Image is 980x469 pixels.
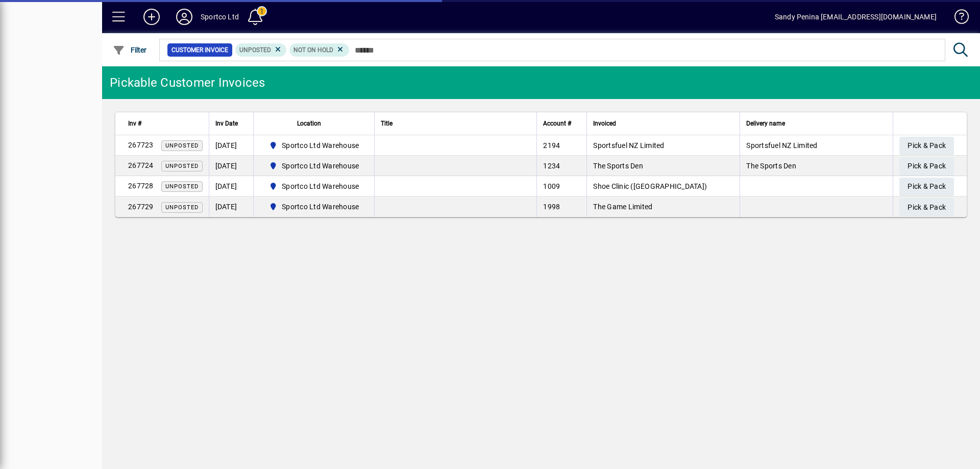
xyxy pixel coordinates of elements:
span: Account # [543,118,571,129]
div: Delivery name [746,118,887,129]
span: The Sports Den [746,162,796,170]
span: Customer Invoice [171,45,228,55]
div: Title [381,118,530,129]
button: Pick & Pack [899,178,954,196]
span: Sportco Ltd Warehouse [265,201,363,213]
span: 1998 [543,203,560,211]
span: Location [297,118,321,129]
span: Sportco Ltd Warehouse [282,181,359,191]
span: Sportco Ltd Warehouse [282,202,359,212]
span: Sportsfuel NZ Limited [593,141,664,150]
span: The Sports Den [593,162,643,170]
div: Sportco Ltd [201,9,239,25]
span: Shoe Clinic ([GEOGRAPHIC_DATA]) [593,182,707,190]
span: Sportco Ltd Warehouse [282,161,359,171]
span: Unposted [165,204,199,211]
td: [DATE] [209,156,253,176]
span: Inv Date [215,118,238,129]
div: Inv Date [215,118,247,129]
span: Unposted [239,46,271,54]
button: Pick & Pack [899,157,954,176]
span: The Game Limited [593,203,652,211]
span: Unposted [165,183,199,190]
span: Sportsfuel NZ Limited [746,141,817,150]
span: Sportco Ltd Warehouse [265,160,363,172]
span: 267728 [128,182,154,190]
span: 1009 [543,182,560,190]
td: [DATE] [209,196,253,217]
span: Sportco Ltd Warehouse [265,139,363,152]
span: Unposted [165,142,199,149]
span: Invoiced [593,118,616,129]
mat-chip: Customer Invoice Status: Unposted [235,43,287,57]
button: Add [135,8,168,26]
mat-chip: Hold Status: Not On Hold [289,43,349,57]
div: Location [260,118,369,129]
div: Invoiced [593,118,733,129]
span: Sportco Ltd Warehouse [265,180,363,192]
span: 1234 [543,162,560,170]
span: 2194 [543,141,560,150]
button: Pick & Pack [899,198,954,216]
span: Pick & Pack [908,178,946,195]
button: Profile [168,8,201,26]
span: 267729 [128,203,154,211]
span: Not On Hold [293,46,333,54]
span: Pick & Pack [908,199,946,216]
div: Account # [543,118,580,129]
span: Pick & Pack [908,158,946,175]
span: Unposted [165,163,199,169]
span: Filter [113,46,147,54]
div: Sandy Penina [EMAIL_ADDRESS][DOMAIN_NAME] [775,9,937,25]
span: Pick & Pack [908,137,946,154]
div: Inv # [128,118,203,129]
span: Delivery name [746,118,785,129]
td: [DATE] [209,176,253,196]
td: [DATE] [209,135,253,156]
span: 267723 [128,141,154,149]
span: Sportco Ltd Warehouse [282,140,359,151]
span: Title [381,118,393,129]
a: Knowledge Base [947,2,967,35]
button: Filter [110,41,150,59]
div: Pickable Customer Invoices [110,75,265,91]
span: Inv # [128,118,141,129]
button: Pick & Pack [899,137,954,155]
span: 267724 [128,161,154,169]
